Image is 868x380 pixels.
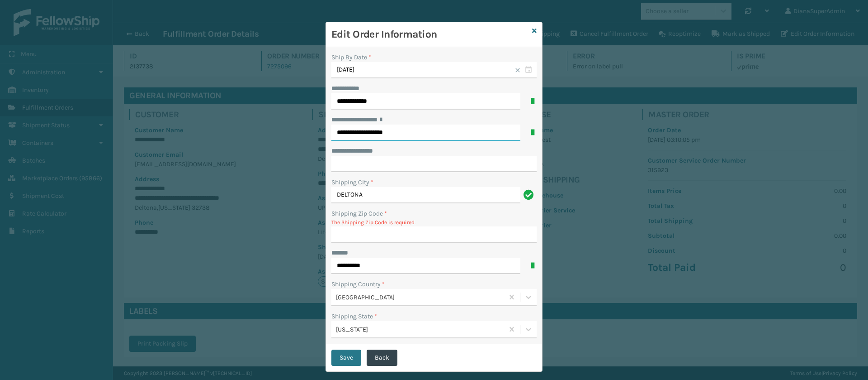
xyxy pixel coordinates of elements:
[336,325,505,334] div: [US_STATE]
[331,312,377,321] label: Shipping State
[331,218,537,226] p: The Shipping Zip Code is required.
[367,350,397,366] button: Back
[331,209,387,218] label: Shipping Zip Code
[331,178,373,187] label: Shipping City
[331,350,361,366] button: Save
[331,279,385,289] label: Shipping Country
[331,62,537,78] input: MM/DD/YYYY
[331,28,528,41] h3: Edit Order Information
[336,293,505,302] div: [GEOGRAPHIC_DATA]
[331,53,371,61] label: Ship By Date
